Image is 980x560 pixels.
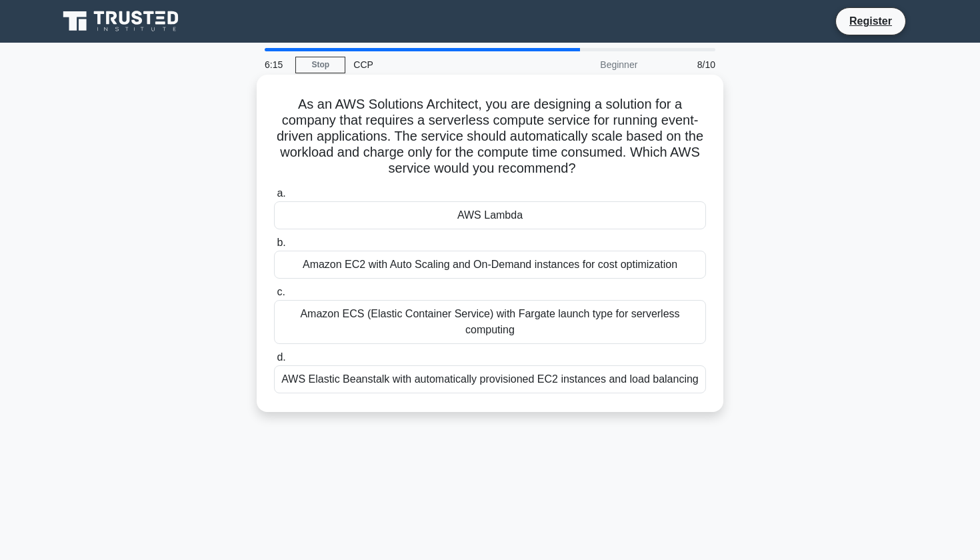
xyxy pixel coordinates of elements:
a: Register [841,13,900,29]
span: b. [277,237,285,248]
div: 6:15 [257,51,295,78]
div: Amazon ECS (Elastic Container Service) with Fargate launch type for serverless computing [274,300,706,344]
div: 8/10 [645,51,723,78]
h5: As an AWS Solutions Architect, you are designing a solution for a company that requires a serverl... [273,96,707,177]
span: d. [277,351,285,363]
div: AWS Lambda [274,201,706,229]
div: Beginner [529,51,645,78]
div: Amazon EC2 with Auto Scaling and On-Demand instances for cost optimization [274,251,706,279]
span: c. [277,286,285,297]
div: CCP [345,51,529,78]
a: Stop [295,57,345,73]
div: AWS Elastic Beanstalk with automatically provisioned EC2 instances and load balancing [274,365,706,393]
span: a. [277,187,285,199]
